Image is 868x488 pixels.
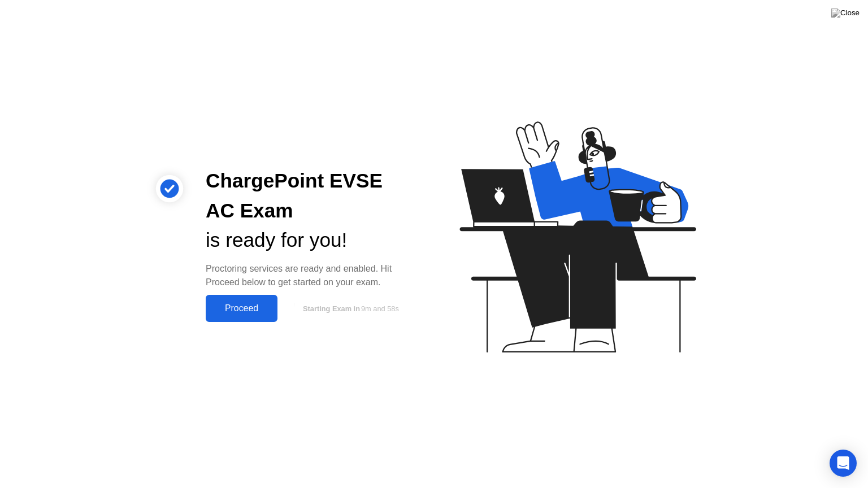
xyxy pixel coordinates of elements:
div: is ready for you! [206,225,416,255]
div: Open Intercom Messenger [830,450,857,477]
span: 9m and 58s [361,304,399,313]
button: Proceed [206,295,277,322]
div: Proceed [209,303,274,313]
img: Close [831,8,860,18]
button: Starting Exam in9m and 58s [283,298,416,319]
div: ChargePoint EVSE AC Exam [206,166,416,226]
div: Proctoring services are ready and enabled. Hit Proceed below to get started on your exam. [206,262,416,289]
